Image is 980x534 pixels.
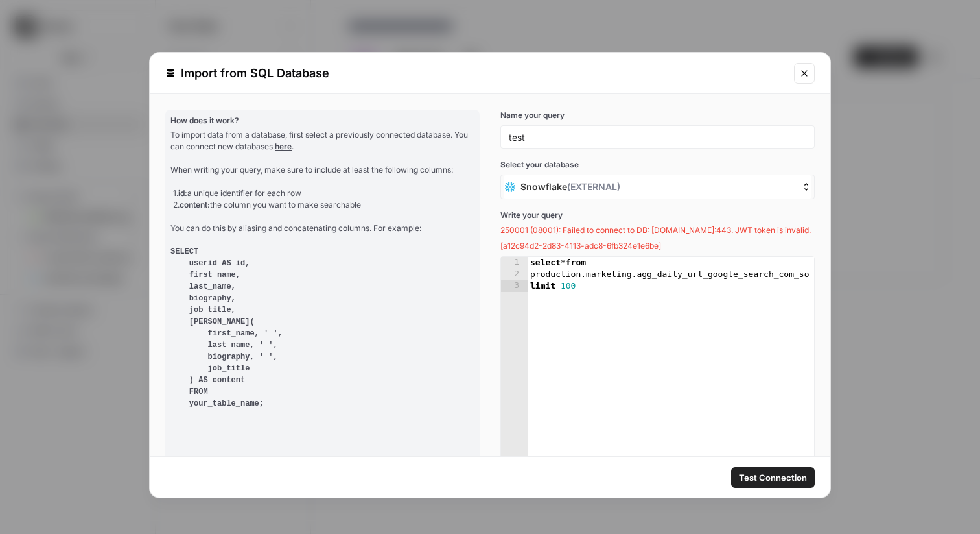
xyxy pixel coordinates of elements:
label: Name your query [500,110,815,121]
button: Close modal [794,63,815,84]
span: Select your database [500,159,815,171]
div: Import from SQL Database [165,64,786,82]
div: 3 [501,280,528,292]
pre: SELECT userid AS id, first_name, last_name, biography, job_title, [PERSON_NAME]( first_name, ' ',... [170,246,474,409]
div: 2 [501,269,528,280]
span: ( EXTERNAL ) [567,181,620,192]
span: content: [180,200,210,210]
div: 1 [501,257,528,269]
span: Snowflake [520,180,620,193]
div: To import data from a database, first select a previously connected database. You can connect new... [170,129,474,409]
span: 250001 (08001): Failed to connect to DB: [DOMAIN_NAME]:443. JWT token is invalid. [a12c94d2-2d83-... [500,225,811,250]
div: 1. a unique identifier for each row 2. the column you want to make searchable [173,188,474,211]
button: Test Connection [731,467,815,488]
a: here [275,141,292,151]
span: id: [178,188,187,198]
span: Write your query [500,210,815,221]
input: My query [509,131,806,143]
p: How does it work? [170,115,474,127]
span: Test Connection [739,471,807,484]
